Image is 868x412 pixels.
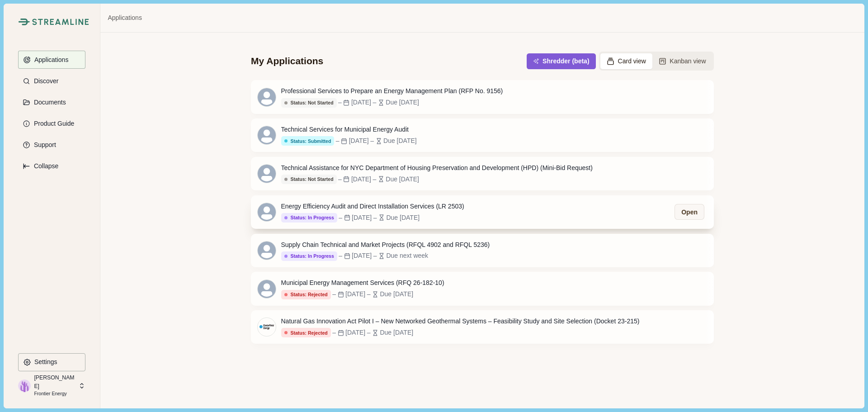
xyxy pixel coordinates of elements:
svg: avatar [258,242,276,260]
div: Status: Rejected [284,292,328,298]
button: Shredder (beta) [527,53,595,69]
div: Due [DATE] [386,98,419,107]
p: Settings [31,358,57,366]
a: Professional Services to Prepare an Energy Management Plan (RFP No. 9156)Status: Not Started–[DAT... [251,80,714,114]
a: Municipal Energy Management Services (RFQ 26-182-10)Status: Rejected–[DATE]–Due [DATE] [251,272,714,305]
button: Status: Not Started [281,98,337,108]
div: – [332,328,336,337]
div: – [332,289,336,299]
div: [DATE] [352,213,372,223]
a: Settings [18,353,85,374]
div: – [339,251,342,260]
div: [DATE] [351,98,371,107]
button: Open [675,204,704,220]
p: Applications [31,56,69,64]
button: Discover [18,72,85,90]
div: Status: In Progress [284,215,334,221]
div: [DATE] [345,328,365,337]
button: Status: Not Started [281,175,337,184]
img: centerpoint_energy-logo_brandlogos.net_msegq.png [258,318,276,336]
div: Technical Services for Municipal Energy Audit [281,125,417,134]
div: Due [DATE] [386,175,419,184]
button: Expand [18,157,85,175]
button: Applications [18,51,85,69]
div: Status: Not Started [284,176,334,182]
p: [PERSON_NAME] [34,374,75,390]
div: Status: In Progress [284,253,334,259]
div: – [339,213,342,223]
button: Card view [600,53,652,69]
button: Status: Rejected [281,328,331,337]
div: [DATE] [345,289,365,299]
div: – [367,328,371,337]
div: Energy Efficiency Audit and Direct Installation Services (LR 2503) [281,202,464,211]
button: Support [18,136,85,154]
button: Status: Submitted [281,136,335,146]
div: Natural Gas Innovation Act Pilot I – New Networked Geothermal Systems – Feasibility Study and Sit... [281,317,640,326]
div: – [367,289,371,299]
div: [DATE] [352,251,372,260]
div: Supply Chain Technical and Market Projects (RFQL 4902 and RFQL 5236) [281,240,490,250]
a: Energy Efficiency Audit and Direct Installation Services (LR 2503)Status: In Progress–[DATE]–Due ... [251,195,714,229]
div: Due next week [386,251,428,260]
button: Product Guide [18,114,85,133]
p: Collapse [31,162,58,170]
a: Natural Gas Innovation Act Pilot I – New Networked Geothermal Systems – Feasibility Study and Sit... [251,310,714,344]
div: – [373,213,377,223]
img: Streamline Climate Logo [18,18,29,25]
div: [DATE] [351,175,371,184]
div: Due [DATE] [380,289,413,299]
button: Documents [18,93,85,111]
button: Status: In Progress [281,251,337,261]
div: My Applications [251,55,323,67]
img: Streamline Climate Logo [32,19,89,25]
div: Municipal Energy Management Services (RFQ 26-182-10) [281,278,444,288]
div: Professional Services to Prepare an Energy Management Plan (RFP No. 9156) [281,86,503,96]
div: Due [DATE] [386,213,420,223]
div: – [370,136,374,146]
p: Product Guide [31,120,75,128]
div: Status: Rejected [284,330,328,336]
div: Due [DATE] [383,136,417,146]
svg: avatar [258,126,276,144]
a: Streamline Climate LogoStreamline Climate Logo [18,18,85,25]
div: Status: Submitted [284,138,331,144]
div: – [373,98,376,107]
button: Settings [18,353,85,371]
div: – [373,175,376,184]
svg: avatar [258,165,276,183]
svg: avatar [258,203,276,221]
a: Applications [108,13,142,23]
svg: avatar [258,280,276,298]
div: [DATE] [349,136,369,146]
button: Kanban view [652,53,712,69]
p: Discover [31,77,58,85]
a: Technical Services for Municipal Energy AuditStatus: Submitted–[DATE]–Due [DATE] [251,118,714,152]
div: – [373,251,377,260]
a: Technical Assistance for NYC Department of Housing Preservation and Development (HPD) (Mini-Bid R... [251,157,714,190]
button: Status: In Progress [281,213,337,223]
svg: avatar [258,88,276,106]
div: – [336,136,340,146]
button: Status: Rejected [281,290,331,299]
a: Supply Chain Technical and Market Projects (RFQL 4902 and RFQL 5236)Status: In Progress–[DATE]–Du... [251,234,714,267]
div: – [338,98,342,107]
div: Status: Not Started [284,100,334,106]
p: Frontier Energy [34,390,75,398]
p: Documents [31,99,66,106]
div: Technical Assistance for NYC Department of Housing Preservation and Development (HPD) (Mini-Bid R... [281,163,593,173]
div: – [338,175,342,184]
p: Support [31,141,56,149]
div: Due [DATE] [380,328,413,337]
img: profile picture [18,379,31,392]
